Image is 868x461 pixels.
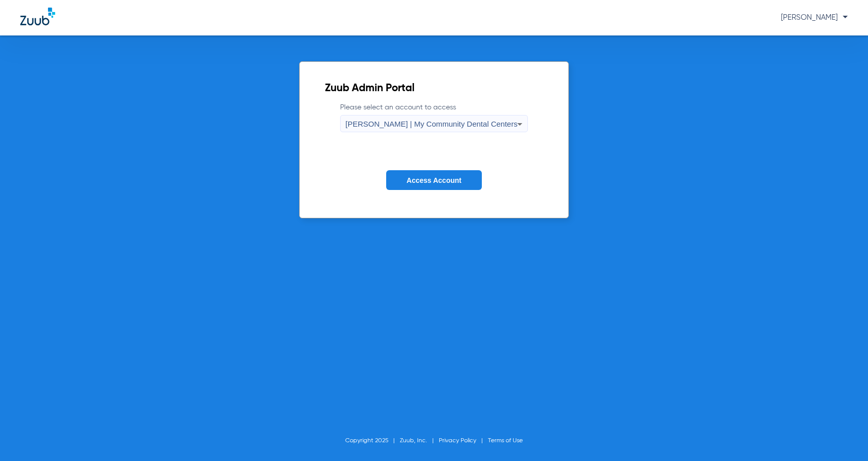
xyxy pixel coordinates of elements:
[488,438,523,444] a: Terms of Use
[386,170,481,190] button: Access Account
[406,176,461,184] span: Access Account
[400,436,439,446] li: Zuub, Inc.
[20,8,55,25] img: Zuub Logo
[325,84,544,94] h2: Zuub Admin Portal
[345,436,400,446] li: Copyright 2025
[340,102,528,132] label: Please select an account to access
[346,120,518,128] span: [PERSON_NAME] | My Community Dental Centers
[439,438,476,444] a: Privacy Policy
[781,14,848,21] span: [PERSON_NAME]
